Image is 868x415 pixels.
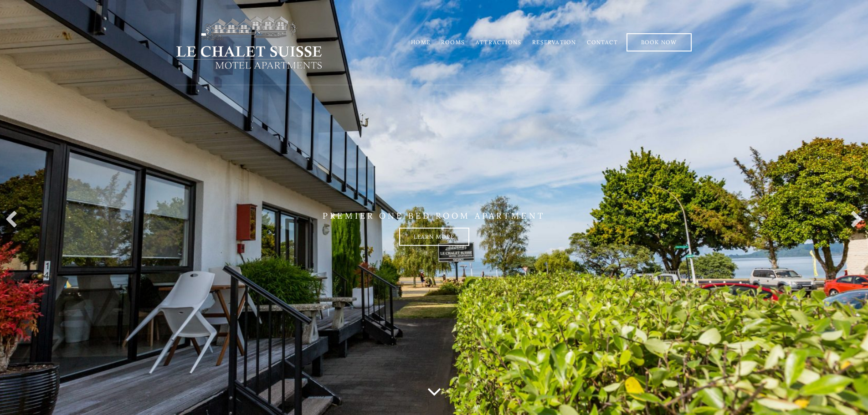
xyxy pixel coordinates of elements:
a: Book Now [627,33,692,51]
a: Rooms [441,39,465,46]
a: Learn more [399,227,469,246]
img: lechaletsuisse [175,15,324,70]
a: Contact [587,39,617,46]
a: Home [411,39,430,46]
a: Reservation [532,39,576,46]
p: PREMIER ONE BED ROOM APARTMENT [175,211,694,221]
a: Attractions [476,39,521,46]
